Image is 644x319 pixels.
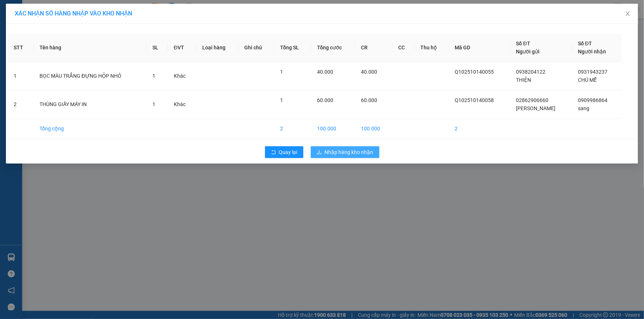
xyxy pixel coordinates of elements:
[311,34,355,62] th: Tổng cước
[455,97,494,103] span: Q102510140058
[168,62,196,90] td: Khác
[152,73,155,79] span: 1
[34,119,147,139] td: Tổng cộng
[65,7,82,15] span: Nhận:
[355,34,392,62] th: CR
[15,10,132,17] span: XÁC NHẬN SỐ HÀNG NHẬP VÀO KHO NHẬN
[455,69,494,75] span: Q102510140055
[311,146,379,158] button: downloadNhập hàng kho nhận
[8,34,34,62] th: STT
[280,69,283,75] span: 1
[578,77,597,83] span: CHÚ MỄ
[578,49,606,55] span: Người nhận
[168,34,196,62] th: ĐVT
[196,34,238,62] th: Loại hàng
[34,62,147,90] td: BỌC MÀU TRẮNG ĐỰNG HỘP NHỎ
[516,49,540,55] span: Người gửi
[449,119,510,139] td: 2
[6,7,18,15] span: Gửi:
[625,11,631,17] span: close
[361,97,377,103] span: 60.000
[147,34,168,62] th: SL
[279,148,297,156] span: Quay lại
[516,41,530,46] span: Số ĐT
[415,34,449,62] th: Thu hộ
[280,97,283,103] span: 1
[271,150,276,155] span: rollback
[361,69,377,75] span: 40.000
[6,34,59,43] div: 075196009336
[578,97,607,103] span: 0909986864
[8,90,34,119] td: 2
[6,48,61,56] div: 60.000
[168,90,196,119] td: Khác
[65,15,115,24] div: TUYỀN
[578,69,607,75] span: 0931943237
[34,90,147,119] td: THÙNG GIẤY MÁY IN
[274,34,311,62] th: Tổng SL
[152,101,155,107] span: 1
[516,77,531,83] span: THIỆN
[516,97,549,103] span: 02862906660
[239,34,274,62] th: Ghi chú
[317,97,333,103] span: 60.000
[311,119,355,139] td: 100.000
[325,148,373,156] span: Nhập hàng kho nhận
[516,105,556,111] span: [PERSON_NAME]
[317,150,322,155] span: download
[317,69,333,75] span: 40.000
[8,62,34,90] td: 1
[355,119,392,139] td: 100.000
[449,34,510,62] th: Mã GD
[34,34,147,62] th: Tên hàng
[6,48,17,56] span: CR :
[578,105,589,111] span: sang
[6,6,59,15] div: Trạm 128
[393,34,415,62] th: CC
[6,15,59,24] div: TUYỀN
[617,4,638,24] button: Close
[274,119,311,139] td: 2
[516,69,546,75] span: 0938204122
[65,6,115,15] div: Quận 10
[265,146,303,158] button: rollbackQuay lại
[578,41,592,46] span: Số ĐT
